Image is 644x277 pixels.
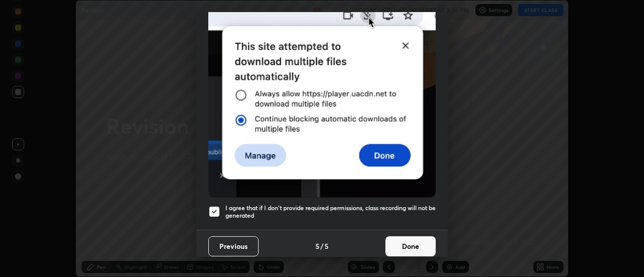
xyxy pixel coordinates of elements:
h4: 5 [315,241,319,251]
button: Done [385,236,436,256]
button: Previous [208,236,259,256]
h4: 5 [325,241,329,251]
h5: I agree that if I don't provide required permissions, class recording will not be generated [225,204,436,220]
h4: / [320,241,324,251]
